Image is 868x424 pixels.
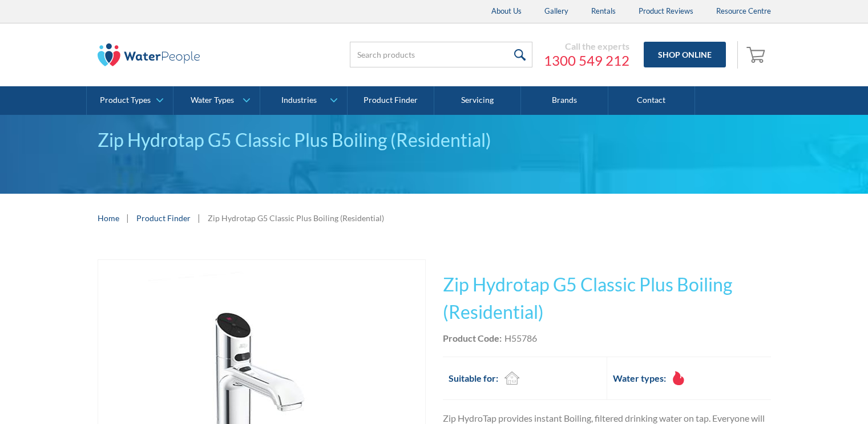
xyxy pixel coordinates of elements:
[281,95,317,105] div: Industries
[196,211,202,225] div: |
[350,42,532,67] input: Search products
[208,212,384,224] div: Zip Hydrotap G5 Classic Plus Boiling (Residential)
[544,52,629,69] a: 1300 549 212
[644,42,726,67] a: Shop Online
[744,41,771,69] a: Open cart
[98,126,771,154] div: Zip Hydrotap G5 Classic Plus Boiling (Residential)
[504,331,537,345] div: H55786
[260,86,346,115] a: Industries
[443,271,771,326] h1: Zip Hydrotap G5 Classic Plus Boiling (Residential)
[746,45,768,63] img: shopping cart
[136,212,191,224] a: Product Finder
[443,333,502,343] strong: Product Code:
[521,86,608,115] a: Brands
[613,371,666,385] h2: Water types:
[434,86,521,115] a: Servicing
[173,86,260,115] a: Water Types
[87,86,173,115] a: Product Types
[98,212,119,224] a: Home
[98,43,200,66] img: The Water People
[608,86,695,115] a: Contact
[191,95,234,105] div: Water Types
[544,41,629,52] div: Call the experts
[348,86,434,115] a: Product Finder
[100,95,151,105] div: Product Types
[125,211,131,225] div: |
[449,371,498,385] h2: Suitable for:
